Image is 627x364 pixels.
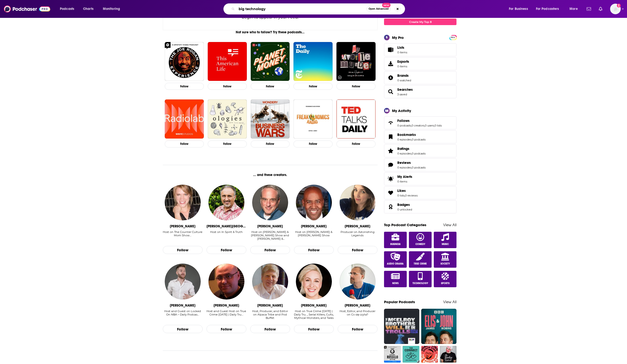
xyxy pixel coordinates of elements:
span: True Crime [414,262,427,265]
img: User Profile [610,4,621,14]
button: Follow [336,83,376,90]
a: The McElroy Brothers Will Be In Trolls World Tour [384,309,419,344]
a: Freakonomics Radio [293,99,333,139]
div: Producer on Astonishing Legends [338,230,378,241]
a: Lists [384,43,456,56]
a: Top Podcast Categories [384,223,426,227]
div: Host, Editor, and Producer on Co się czyta? [338,309,378,316]
img: Business Wars [251,99,290,139]
a: View All [443,300,456,304]
img: Ologies with Alie Ward [208,99,247,139]
a: Create My Top 8 [384,19,456,25]
a: True Crime [409,251,432,268]
span: Reviews [397,161,411,165]
span: Exports [397,59,409,64]
a: Radiolab [165,99,204,139]
span: Reviews [384,158,456,171]
button: Follow [165,140,204,147]
div: Host on In Spirit & Truth [210,230,243,241]
span: Logged in as hannahlee98 [610,4,621,14]
img: The Blindboy Podcast [440,346,456,363]
div: J.D. Farag [207,224,246,228]
a: Popular Podcasts [384,300,415,304]
button: open menu [506,5,534,13]
img: Vanessa Richardson [296,264,332,299]
a: Society [434,251,456,268]
img: Dan Bernstein [252,185,288,220]
a: 0 users [425,124,434,127]
a: The Daily [293,42,333,81]
a: Technology [409,271,432,287]
img: Tony Brueski [208,264,244,299]
div: Host on True Crime Today | Daily Tru…, Serial Killers, Cults, Mythical Monsters, and Tales [294,309,334,320]
span: Ratings [384,144,456,157]
div: Steve Heatherington [257,303,283,308]
span: Bookmarks [384,130,456,143]
a: 0 episodes [397,138,411,141]
span: , [411,166,412,169]
img: J.D. Farag [208,185,244,220]
a: 0 watched [397,79,411,82]
button: Follow [208,140,247,147]
div: Tina Griffin [170,224,195,228]
span: More [570,6,578,12]
a: 0 lists [397,194,405,197]
img: Marshall Harris [296,185,332,220]
img: Podchaser - Follow, Share and Rate Podcasts [4,4,50,14]
img: Steve Heatherington [252,264,288,299]
span: Sports [441,282,449,285]
div: ... and these creators. [163,173,378,177]
div: Jackson Gatlin [170,303,195,308]
div: Host, Editor, and Producer on Co się czyta? [338,309,378,320]
span: Lists [386,46,395,53]
img: The Connect [403,346,419,363]
a: 0 podcasts [412,166,426,169]
a: Badges [397,203,412,207]
span: , [434,124,435,127]
a: The Breakdown with Shaun King [421,346,438,363]
span: Exports [386,60,395,67]
a: Show notifications dropdown [597,5,604,13]
button: Follow [294,246,334,254]
img: Planet Money [251,42,290,81]
button: Follow [293,83,333,90]
div: Host on The Counter Culture Mom Show… [163,230,203,237]
div: Host on True Crime [DATE] | Daily Tru…, Serial Killers, Cults, Mythical Monsters, and Tales [294,309,334,320]
a: 0 lists [435,124,442,127]
div: Not sure who to follow? Try these podcasts... [163,30,378,34]
span: Badges [397,203,410,207]
a: 0 podcasts [412,152,426,155]
button: Follow [251,140,290,147]
button: Follow [294,325,334,333]
button: Follow [338,246,378,254]
button: Follow [207,246,246,254]
button: Open AdvancedNew [366,6,391,12]
img: This American Life [208,42,247,81]
span: Brands [397,73,409,78]
input: Search podcasts, credits, & more... [237,5,366,13]
div: Host and Guest on Locked On NBA – Daily Podcas… [163,309,203,316]
div: Krystian Zych [345,303,370,308]
a: 0 podcasts [397,124,411,127]
button: open menu [57,5,80,13]
a: Krystian Zych [340,264,375,299]
span: Charts [83,6,93,12]
span: PRO [450,36,456,39]
span: Bookmarks [397,133,416,137]
a: Tina Griffin [165,185,200,220]
button: Follow [163,246,203,254]
img: Jackson Gatlin [165,264,200,299]
div: Search podcasts, credits, & more... [228,3,410,14]
a: My Alerts [384,172,456,185]
a: Audio Drama [384,251,407,268]
span: Open Advanced [369,8,389,10]
img: The Joe Rogan Experience [165,42,204,81]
